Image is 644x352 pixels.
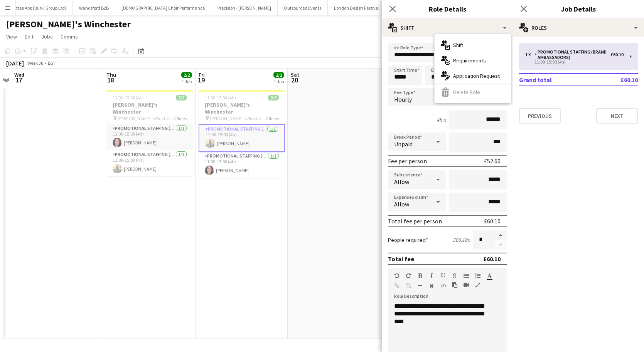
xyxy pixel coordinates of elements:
span: Week 38 [25,60,45,66]
h3: Role Details [382,4,513,14]
h3: [PERSON_NAME]'s Winchester [106,101,193,115]
span: 19 [197,75,205,84]
button: Wandsford B2B [73,0,115,15]
div: Total fee per person [388,217,442,225]
span: Allow [394,200,409,208]
a: Jobs [38,32,56,42]
h3: [PERSON_NAME]'s Winchester [199,101,285,115]
div: 11:00-15:00 (4h) [525,60,624,64]
div: 1 x [525,52,534,57]
span: Fri [199,71,205,78]
button: Strikethrough [452,273,457,279]
span: 17 [13,75,24,84]
span: 11:00-15:00 (4h) [205,95,236,101]
button: Underline [440,273,446,279]
button: Paste as plain text [452,282,457,288]
span: 2/2 [181,72,192,78]
button: Precision - [PERSON_NAME] [211,0,278,15]
button: Insert video [464,282,469,288]
button: Undo [394,273,400,279]
span: [PERSON_NAME]'s Winchester [118,116,174,121]
button: Text Color [487,273,492,279]
app-card-role: Promotional Staffing (Brand Ambassadors)1/111:00-15:00 (4h)[PERSON_NAME] [199,124,285,152]
div: £60.10 x [453,236,470,243]
span: Requirements [453,57,486,64]
a: Comms [57,32,81,42]
span: Unpaid [394,140,413,148]
div: £60.10 [484,217,501,225]
span: Comms [61,33,78,40]
label: People required [388,236,428,243]
td: £60.10 [596,74,638,86]
app-card-role: Promotional Staffing (Brand Ambassadors)1/111:00-15:00 (4h)[PERSON_NAME] [106,150,193,176]
span: Wed [14,71,24,78]
div: [DATE] [6,59,24,67]
span: 2/2 [176,95,187,101]
div: Fee per person [388,157,427,165]
button: Ordered List [475,273,480,279]
app-card-role: Promotional Staffing (Brand Ambassadors)1/111:00-15:00 (4h)[PERSON_NAME] [106,124,193,150]
span: 11:00-15:00 (4h) [113,95,144,101]
h1: [PERSON_NAME]'s Winchester [6,18,131,30]
app-card-role: Promotional Staffing (Brand Ambassadors)1/111:00-15:00 (4h)[PERSON_NAME] [199,152,285,178]
div: BST [48,60,56,66]
div: £52.60 [484,157,501,165]
app-job-card: 11:00-15:00 (4h)2/2[PERSON_NAME]'s Winchester [PERSON_NAME]'s Winchester2 RolesPromotional Staffi... [199,90,285,178]
span: Sat [291,71,299,78]
button: Increase [494,230,507,240]
div: 4h x [437,116,446,123]
div: Promotional Staffing (Brand Ambassadors) [534,49,610,60]
span: 18 [105,75,116,84]
div: £60.10 [483,255,501,263]
a: View [3,32,20,42]
span: Jobs [41,33,53,40]
span: 2 Roles [174,116,187,121]
span: Edit [25,33,34,40]
span: 2 Roles [266,116,279,121]
span: Shift [453,42,463,49]
a: Edit [22,32,37,42]
button: London Design Festival [328,0,386,15]
h3: Job Details [513,4,644,14]
button: Clear Formatting [429,283,434,289]
span: 2/2 [268,95,279,101]
span: 2/2 [273,72,284,78]
button: Fullscreen [475,282,480,288]
span: Application Request [453,72,500,79]
button: Previous [519,108,561,124]
div: 1 Job [182,79,192,84]
span: View [6,33,17,40]
button: [DEMOGRAPHIC_DATA] Choir Performance [115,0,211,15]
button: Italic [429,273,434,279]
span: Allow [394,178,409,186]
app-job-card: 11:00-15:00 (4h)2/2[PERSON_NAME]'s Winchester [PERSON_NAME]'s Winchester2 RolesPromotional Staffi... [106,90,193,176]
button: Bold [417,273,423,279]
span: Hourly [394,96,412,103]
span: 20 [290,75,299,84]
div: 1 Job [274,79,284,84]
button: Unordered List [464,273,469,279]
div: Total fee [388,255,414,263]
button: Next [596,108,638,124]
button: Horizontal Line [417,283,423,289]
button: Redo [406,273,411,279]
div: Shift [382,18,513,37]
span: Thu [106,71,116,78]
div: Roles [513,18,644,37]
span: [PERSON_NAME]'s Winchester [210,116,266,121]
div: £60.10 [610,52,624,57]
td: Grand total [519,74,596,86]
button: Outsourced Events [278,0,328,15]
button: HTML Code [440,283,446,289]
